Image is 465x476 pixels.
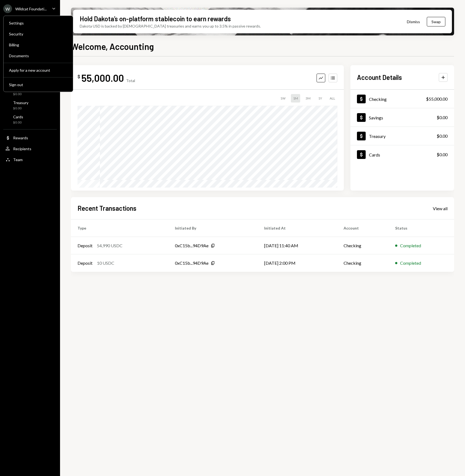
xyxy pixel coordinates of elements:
div: Deposit [77,260,93,266]
a: Cards$0.00 [3,113,57,126]
div: $0.00 [13,120,23,125]
div: 0xC15b...94D9Ae [175,242,208,249]
div: 54,990 USDC [97,242,123,249]
th: Initiated At [258,219,337,237]
td: [DATE] 11:40 AM [258,237,337,254]
div: $0.00 [437,151,448,158]
div: Sign out [9,82,67,87]
th: Account [337,219,389,237]
button: Apply for a new account [6,65,71,75]
h2: Recent Transactions [77,204,136,213]
a: Team [3,155,57,164]
a: Savings$0.00 [350,108,454,126]
div: 1M [291,94,300,103]
div: Team [13,157,23,162]
div: ALL [327,94,337,103]
div: Rewards [13,135,28,140]
div: Documents [9,53,67,58]
button: Swap [427,17,445,26]
div: Savings [369,115,383,120]
div: $55,000.00 [426,96,448,102]
h2: Account Details [357,73,402,82]
a: Settings [6,18,71,28]
div: W [3,4,12,13]
th: Type [71,219,168,237]
div: Hold Dakota’s on-platform stablecoin to earn rewards [80,14,231,23]
a: Treasury$0.00 [3,99,57,112]
div: Billing [9,43,67,47]
div: 55,000.00 [81,72,124,84]
div: Total [126,78,135,83]
div: Security [9,32,67,36]
td: Checking [337,254,389,272]
h1: Welcome, Accounting [71,41,154,52]
div: 0xC15b...94D9Ae [175,260,208,266]
button: Sign out [6,80,71,90]
div: Deposit [77,242,93,249]
div: View all [433,206,448,211]
div: Completed [400,242,421,249]
a: Security [6,29,71,39]
div: $0.00 [13,106,28,111]
th: Initiated By [168,219,258,237]
a: View all [433,205,448,211]
div: Cards [369,152,380,157]
div: $0.00 [437,114,448,121]
div: Treasury [369,134,386,139]
div: Completed [400,260,421,266]
a: Documents [6,51,71,61]
div: 1W [278,94,288,103]
div: Recipients [13,146,31,151]
div: $0.00 [13,92,26,97]
div: Wildcat Foundati... [15,7,47,11]
button: Dismiss [400,15,427,28]
div: 1Y [316,94,324,103]
div: Checking [369,97,387,102]
div: $0.00 [437,133,448,139]
a: Billing [6,40,71,50]
div: $ [77,74,80,79]
th: Status [389,219,454,237]
a: Cards$0.00 [350,145,454,164]
div: Settings [9,21,67,25]
a: Recipients [3,144,57,153]
div: Treasury [13,100,28,105]
div: 10 USDC [97,260,114,266]
div: 3M [303,94,313,103]
a: Rewards [3,133,57,143]
a: Treasury$0.00 [350,127,454,145]
a: Checking$55,000.00 [350,90,454,108]
td: [DATE] 2:00 PM [258,254,337,272]
div: Dakota USD is backed by [DEMOGRAPHIC_DATA] treasuries and earns you up to 3.5% in passive rewards. [80,23,261,29]
div: Cards [13,115,23,119]
div: Apply for a new account [9,68,67,73]
td: Checking [337,237,389,254]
